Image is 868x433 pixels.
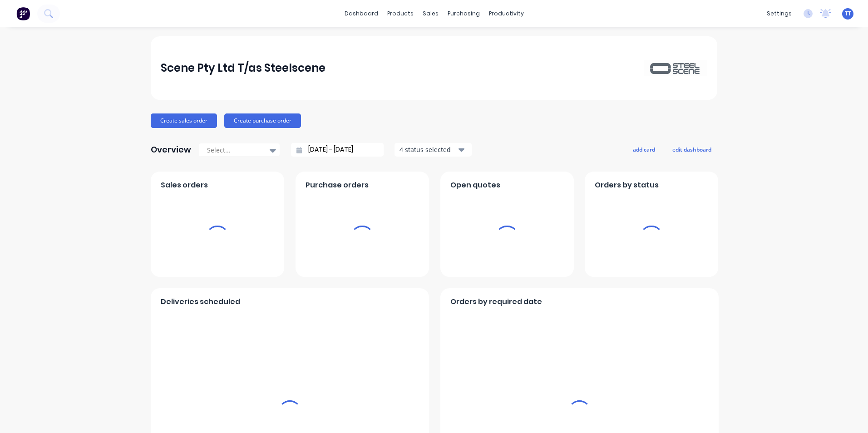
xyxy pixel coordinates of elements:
div: settings [762,7,796,20]
div: 4 status selected [399,145,457,154]
span: Orders by status [595,180,659,191]
div: Overview [151,141,191,159]
button: edit dashboard [666,143,717,155]
span: Orders by required date [450,296,542,307]
span: Sales orders [161,180,208,191]
span: TT [845,10,851,18]
a: dashboard [340,7,383,20]
div: sales [418,7,443,20]
button: Create sales order [151,113,217,128]
div: productivity [484,7,528,20]
span: Deliveries scheduled [161,296,240,307]
span: Open quotes [450,180,500,191]
img: Factory [16,7,30,20]
div: purchasing [443,7,484,20]
div: Scene Pty Ltd T/as Steelscene [161,59,325,77]
div: products [383,7,418,20]
button: 4 status selected [395,143,472,157]
button: Create purchase order [224,113,301,128]
img: Scene Pty Ltd T/as Steelscene [644,60,707,76]
button: add card [627,143,661,155]
span: Purchase orders [306,180,369,191]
